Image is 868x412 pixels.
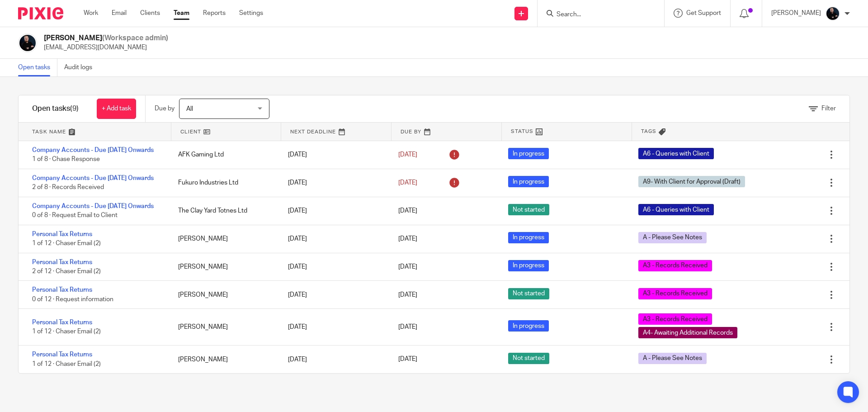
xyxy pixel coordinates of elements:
[32,287,92,293] a: Personal Tax Returns
[32,203,154,209] a: Company Accounts - Due [DATE] Onwards
[32,351,92,358] a: Personal Tax Returns
[638,176,745,187] span: A9- With Client for Approval (Draft)
[32,156,100,163] span: 1 of 8 · Chase Response
[508,232,549,243] span: In progress
[32,175,154,181] a: Company Accounts - Due [DATE] Onwards
[32,319,92,326] a: Personal Tax Returns
[32,147,154,153] a: Company Accounts - Due [DATE] Onwards
[18,7,63,19] img: Pixie
[398,324,417,330] span: [DATE]
[44,43,168,52] p: [EMAIL_ADDRESS][DOMAIN_NAME]
[169,318,279,336] div: [PERSON_NAME]
[112,9,127,18] a: Email
[508,148,549,159] span: In progress
[32,240,101,246] span: 1 of 12 · Chaser Email (2)
[398,236,417,242] span: [DATE]
[203,9,226,18] a: Reports
[70,105,79,112] span: (9)
[826,6,840,21] img: Headshots%20accounting4everything_Poppy%20Jakes%20Photography-2203.jpg
[32,231,92,237] a: Personal Tax Returns
[169,146,279,164] div: AFK Gaming Ltd
[186,106,193,112] span: All
[508,320,549,331] span: In progress
[18,59,57,76] a: Open tasks
[97,99,136,119] a: + Add task
[32,184,104,190] span: 2 of 8 · Records Received
[641,128,656,135] span: Tags
[279,318,389,336] div: [DATE]
[169,350,279,369] div: [PERSON_NAME]
[398,208,417,214] span: [DATE]
[169,202,279,220] div: The Clay Yard Totnes Ltd
[638,353,707,364] span: A - Please See Notes
[169,258,279,276] div: [PERSON_NAME]
[508,353,549,364] span: Not started
[771,9,821,18] p: [PERSON_NAME]
[638,288,712,299] span: A3 - Records Received
[638,313,712,325] span: A3 - Records Received
[32,259,92,265] a: Personal Tax Returns
[638,204,714,215] span: A6 - Queries with Client
[279,174,389,192] div: [DATE]
[821,105,836,112] span: Filter
[174,9,189,18] a: Team
[508,176,549,187] span: In progress
[398,292,417,298] span: [DATE]
[686,10,721,16] span: Get Support
[638,260,712,271] span: A3 - Records Received
[239,9,263,18] a: Settings
[638,327,737,338] span: A4- Awaiting Additional Records
[155,104,175,113] p: Due by
[508,260,549,271] span: In progress
[169,174,279,192] div: Fukuro Industries Ltd
[638,232,707,243] span: A - Please See Notes
[44,33,168,43] h2: [PERSON_NAME]
[32,104,79,114] h1: Open tasks
[32,212,118,218] span: 0 of 8 · Request Email to Client
[398,356,417,363] span: [DATE]
[279,258,389,276] div: [DATE]
[32,328,101,335] span: 1 of 12 · Chaser Email (2)
[102,34,168,42] span: (Workspace admin)
[398,152,417,158] span: [DATE]
[64,59,99,76] a: Audit logs
[140,9,160,18] a: Clients
[279,146,389,164] div: [DATE]
[279,350,389,369] div: [DATE]
[556,11,637,19] input: Search
[508,204,549,215] span: Not started
[32,268,101,275] span: 2 of 12 · Chaser Email (2)
[508,288,549,299] span: Not started
[32,296,113,303] span: 0 of 12 · Request information
[398,180,417,186] span: [DATE]
[169,286,279,304] div: [PERSON_NAME]
[398,264,417,270] span: [DATE]
[511,128,533,135] span: Status
[279,286,389,304] div: [DATE]
[32,361,101,367] span: 1 of 12 · Chaser Email (2)
[279,230,389,248] div: [DATE]
[84,9,98,18] a: Work
[279,202,389,220] div: [DATE]
[169,230,279,248] div: [PERSON_NAME]
[18,33,37,52] img: Headshots%20accounting4everything_Poppy%20Jakes%20Photography-2203.jpg
[638,148,714,159] span: A6 - Queries with Client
